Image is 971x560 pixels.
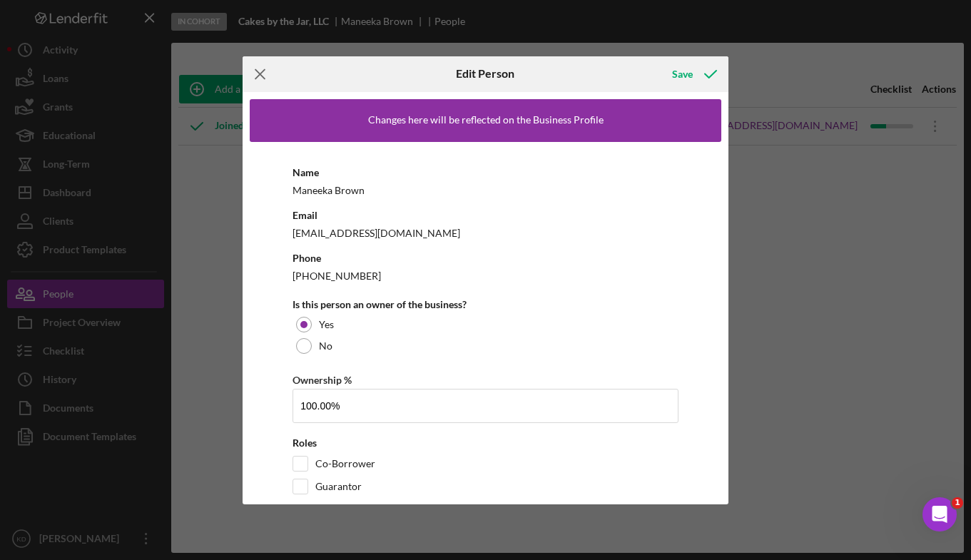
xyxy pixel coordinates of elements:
label: Guarantor [315,479,362,494]
div: Roles [293,437,678,449]
div: Changes here will be reflected on the Business Profile [368,114,604,126]
b: Phone [293,252,321,264]
iframe: Intercom live chat [922,497,957,531]
div: Is this person an owner of the business? [293,299,678,310]
div: [EMAIL_ADDRESS][DOMAIN_NAME] [293,224,678,242]
div: Save [672,60,693,88]
span: 1 [952,497,963,509]
h6: Edit Person [456,67,514,80]
label: Yes [319,319,334,330]
label: No [319,340,332,352]
button: Save [658,60,728,88]
label: Ownership % [293,374,352,386]
div: Maneeka Brown [293,181,678,199]
div: [PHONE_NUMBER] [293,267,678,285]
b: Name [293,166,319,178]
label: Co-Borrower [315,457,375,471]
b: Email [293,209,317,221]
